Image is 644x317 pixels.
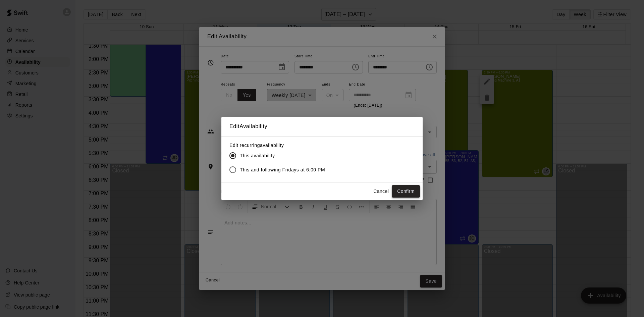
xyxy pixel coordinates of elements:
[240,152,275,159] span: This availability
[370,185,392,198] button: Cancel
[229,142,330,149] label: Edit recurring availability
[221,117,423,136] h2: Edit Availability
[240,166,325,173] span: This and following Fridays at 6:00 PM
[392,185,420,198] button: Confirm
